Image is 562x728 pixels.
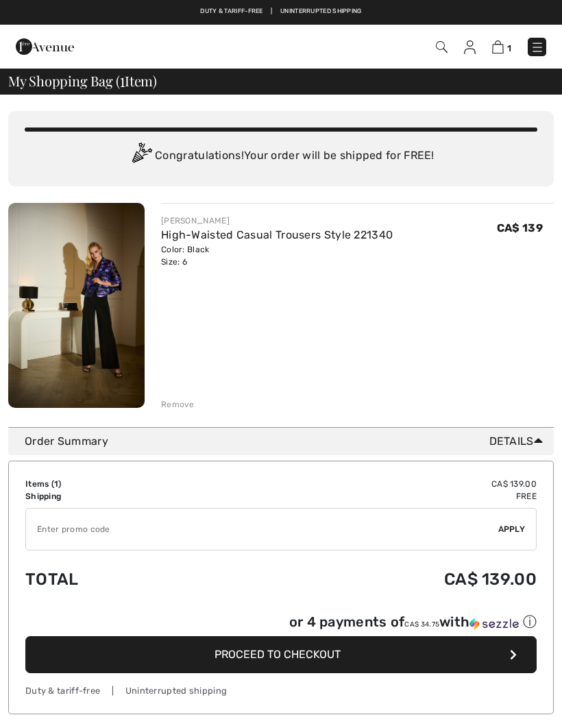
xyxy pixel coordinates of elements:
[25,478,212,490] td: Items ( )
[25,684,537,697] div: Duty & tariff-free | Uninterrupted shipping
[54,479,58,489] span: 1
[289,613,537,631] div: or 4 payments of with
[161,398,195,411] div: Remove
[25,490,212,502] td: Shipping
[436,41,448,53] img: Search
[16,39,74,52] a: 1ère Avenue
[161,215,393,227] div: [PERSON_NAME]
[212,556,537,603] td: CA$ 139.00
[507,43,511,53] span: 1
[489,433,548,450] span: Details
[161,243,393,268] div: Color: Black Size: 6
[25,433,548,450] div: Order Summary
[26,509,498,550] input: Promo code
[497,221,543,234] span: CA$ 139
[530,40,544,54] img: Menu
[8,203,145,408] img: High-Waisted Casual Trousers Style 221340
[404,620,439,629] span: CA$ 34.75
[161,228,393,241] a: High-Waisted Casual Trousers Style 221340
[498,523,526,535] span: Apply
[25,556,212,603] td: Total
[25,636,537,673] button: Proceed to Checkout
[212,478,537,490] td: CA$ 139.00
[120,71,125,88] span: 1
[469,618,519,630] img: Sezzle
[215,648,341,661] span: Proceed to Checkout
[212,490,537,502] td: Free
[492,38,511,55] a: 1
[127,143,155,170] img: Congratulation2.svg
[16,33,74,60] img: 1ère Avenue
[25,143,537,170] div: Congratulations! Your order will be shipped for FREE!
[492,40,504,53] img: Shopping Bag
[25,613,537,636] div: or 4 payments ofCA$ 34.75withSezzle Click to learn more about Sezzle
[464,40,476,54] img: My Info
[8,74,157,88] span: My Shopping Bag ( Item)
